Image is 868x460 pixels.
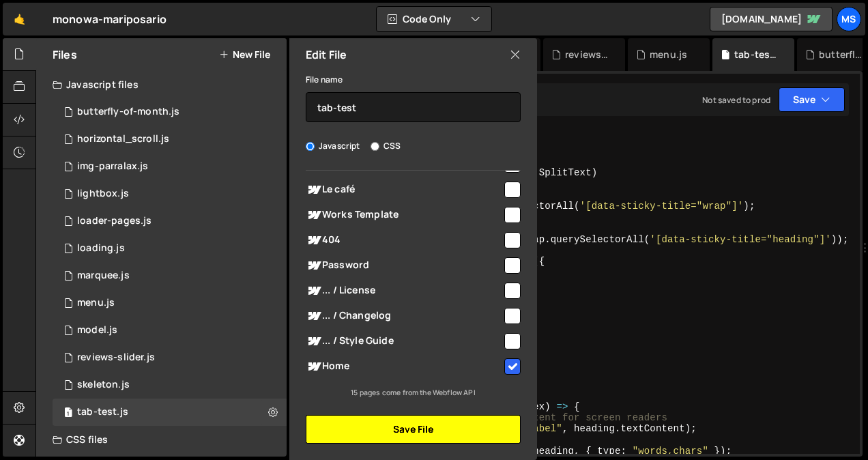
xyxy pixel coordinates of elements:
h2: Edit File [306,47,347,62]
div: 16967/46535.js [53,126,287,153]
div: butterfly-of-month.js [819,48,863,61]
div: 16967/46905.js [53,317,287,344]
div: butterfly-of-month.js [77,106,179,118]
span: ... / Style Guide [306,333,502,349]
div: reviews-slider.js [565,48,609,61]
span: Le café [306,182,502,198]
div: 16967/47307.js [53,180,287,207]
span: Home [306,358,502,375]
div: 16967/46878.js [53,371,287,399]
a: ms [837,7,861,31]
div: menu.js [650,48,687,61]
div: img-parralax.js [77,160,148,173]
h2: Files [53,47,77,62]
div: tab-test.js [77,406,128,418]
div: monowa-mariposario [53,11,167,27]
div: loader-pages.js [77,215,151,227]
div: 16967/47477.js [53,207,287,235]
div: Not saved to prod [702,94,770,106]
div: 16967/47456.js [53,399,287,426]
small: 15 pages come from the Webflow API [351,388,475,397]
div: reviews-slider.js [77,351,155,364]
span: Works Template [306,207,502,223]
input: CSS [371,142,379,151]
div: 16967/46876.js [53,235,287,262]
label: Javascript [306,139,360,153]
div: 16967/46875.js [53,98,287,126]
a: [DOMAIN_NAME] [710,7,833,31]
button: Save [779,87,845,112]
div: Javascript files [36,71,287,98]
button: Code Only [377,7,491,31]
div: horizontal_scroll.js [77,133,169,145]
div: 16967/46536.js [53,344,287,371]
a: 🤙 [3,3,36,35]
span: Password [306,257,502,274]
button: Save File [306,415,521,444]
span: ... / License [306,283,502,299]
label: File name [306,73,343,87]
span: 1 [64,408,72,419]
label: CSS [371,139,401,153]
div: skeleton.js [77,379,130,391]
div: CSS files [36,426,287,453]
input: Javascript [306,142,315,151]
div: menu.js [77,297,115,309]
button: New File [219,49,270,60]
span: ... / Changelog [306,308,502,324]
span: 404 [306,232,502,248]
div: 16967/46877.js [53,289,287,317]
div: loading.js [77,242,125,255]
input: Name [306,92,521,122]
div: 16967/46534.js [53,262,287,289]
div: 16967/47342.js [53,153,287,180]
div: tab-test.js [734,48,778,61]
div: lightbox.js [77,188,129,200]
div: model.js [77,324,117,336]
div: marquee.js [77,270,130,282]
